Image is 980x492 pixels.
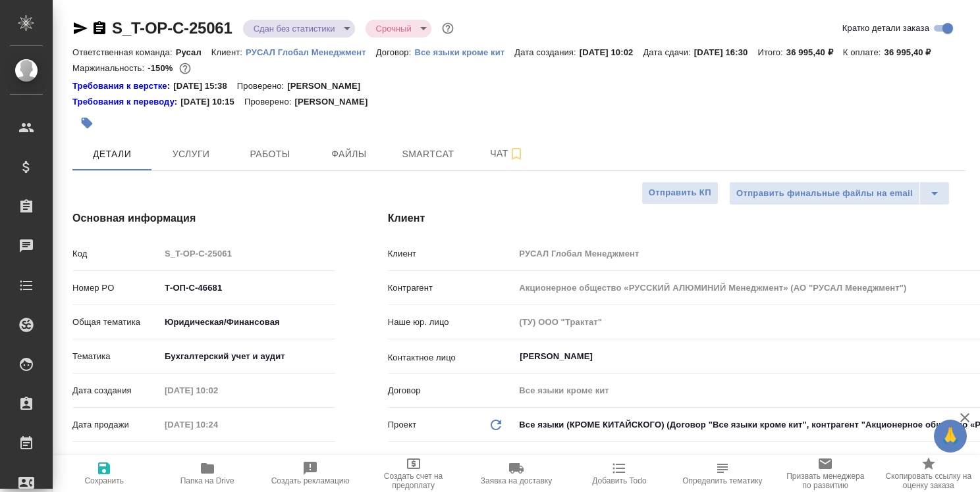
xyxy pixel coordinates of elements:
p: Проверено: [244,95,295,109]
p: [DATE] 10:02 [580,47,643,57]
p: Дата сдачи: [643,47,694,57]
p: Ответственная команда: [72,47,176,57]
button: Скопировать ссылку на оценку заказа [877,455,980,492]
p: К оплате: [843,47,885,57]
h4: Основная информация [72,210,335,226]
button: Добавить Todo [568,455,670,492]
span: Услуги [159,146,223,162]
p: Код [72,247,160,260]
p: [DATE] 10:15 [180,95,244,109]
button: Скопировать ссылку для ЯМессенджера [72,20,88,36]
p: 36 995,40 ₽ [786,47,843,57]
h4: Клиент [388,210,966,226]
span: Заявка на доставку [481,476,552,485]
span: Призвать менеджера по развитию [782,472,869,490]
p: Проект [388,418,417,431]
span: Скопировать ссылку на оценку заказа [885,472,972,490]
button: Определить тематику [671,455,774,492]
button: Папка на Drive [155,455,258,492]
div: Бухгалтерский учет и аудит [160,345,335,368]
span: Добавить Todo [592,476,646,485]
button: 77175.00 RUB; [177,60,194,77]
button: Создать счет на предоплату [362,455,464,492]
div: Юридическая/Финансовая [160,311,335,333]
button: Скопировать ссылку [92,20,107,36]
button: Создать рекламацию [259,455,362,492]
span: Отправить КП [649,185,711,201]
p: Русал [176,47,211,57]
button: 🙏 [934,420,967,453]
p: [PERSON_NAME] [294,95,377,109]
p: Проверено: [237,80,288,93]
span: Создать счет на предоплату [369,472,456,490]
button: Отправить финальные файлы на email [729,182,920,205]
p: Договор: [376,47,415,57]
p: Клиент: [211,47,246,57]
a: Требования к переводу: [72,95,180,109]
span: Детали [80,146,144,162]
p: Дата создания: [514,47,579,57]
div: Сдан без статистики [366,20,431,37]
span: 🙏 [939,422,962,450]
span: Создать рекламацию [271,476,350,485]
input: Пустое поле [160,381,275,400]
div: Нажми, чтобы открыть папку с инструкцией [72,95,180,109]
a: S_T-OP-C-25061 [112,19,232,37]
p: Контактное лицо [388,351,515,364]
span: Smartcat [396,146,460,162]
p: Дата продажи [72,418,160,431]
button: Призвать менеджера по развитию [774,455,877,492]
p: Номер PO [72,282,160,295]
p: [DATE] 15:38 [173,80,237,93]
span: Кратко детали заказа [842,22,929,35]
p: [DATE] 16:30 [694,47,758,57]
svg: Подписаться [508,146,524,162]
span: Чат [476,145,539,162]
span: Сохранить [84,476,124,485]
button: Отправить КП [641,182,719,205]
p: Дата создания [72,384,160,397]
button: Сохранить [53,455,155,492]
button: Заявка на доставку [465,455,568,492]
p: Маржинальность: [72,63,148,73]
input: Пустое поле [160,415,275,434]
p: Итого: [757,47,786,57]
p: Общая тематика [72,316,160,329]
p: -150% [148,63,176,73]
a: Все языки кроме кит [414,46,514,57]
span: Отправить финальные файлы на email [736,186,913,201]
a: Требования к верстке: [72,80,173,93]
button: Срочный [372,23,416,34]
p: Контрагент [388,282,515,295]
p: Клиент [388,247,515,260]
div: Сдан без статистики [243,20,355,37]
p: 36 995,40 ₽ [885,47,941,57]
a: РУСАЛ Глобал Менеджмент [246,46,376,57]
p: Дней на выполнение [72,453,160,466]
button: Сдан без статистики [250,23,339,34]
span: Файлы [317,146,381,162]
p: Наше юр. лицо [388,316,515,329]
span: Папка на Drive [180,476,234,485]
input: Пустое поле [160,244,335,263]
button: Добавить тэг [72,109,101,137]
span: Работы [238,146,302,162]
input: ✎ Введи что-нибудь [160,449,335,468]
p: [PERSON_NAME] [287,80,370,93]
div: Нажми, чтобы открыть папку с инструкцией [72,80,173,93]
p: Все языки кроме кит [414,47,514,57]
p: Договор [388,384,515,397]
p: Тематика [72,350,160,363]
span: Определить тематику [682,476,762,485]
div: split button [729,182,950,205]
input: ✎ Введи что-нибудь [160,278,335,297]
p: РУСАЛ Глобал Менеджмент [246,47,376,57]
